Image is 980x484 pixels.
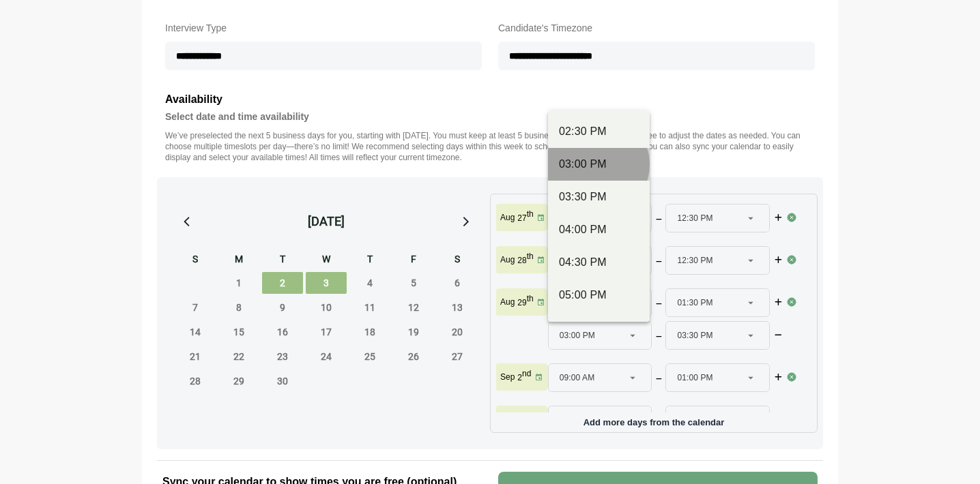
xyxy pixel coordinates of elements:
p: Sep [500,372,515,382]
span: 12:30 PM [677,205,712,232]
sup: th [527,209,534,219]
span: Thursday, September 4, 2025 [349,272,390,294]
span: Monday, September 22, 2025 [218,346,259,367]
strong: 27 [517,213,526,223]
span: Friday, September 26, 2025 [393,346,434,367]
strong: 29 [517,298,526,307]
span: Monday, September 15, 2025 [218,321,259,343]
span: Sunday, September 7, 2025 [175,297,216,318]
span: 09:00 AM [560,406,595,434]
span: Friday, September 5, 2025 [393,272,434,294]
div: T [262,252,303,269]
span: Thursday, September 18, 2025 [349,321,390,343]
span: Wednesday, September 24, 2025 [306,346,347,367]
span: Tuesday, September 9, 2025 [262,297,303,318]
p: We’ve preselected the next 5 business days for you, starting with [DATE]. You must keep at least ... [165,130,815,163]
div: S [175,252,216,269]
sup: nd [522,369,531,378]
div: W [306,252,347,269]
div: M [218,252,259,269]
span: 01:00 PM [677,364,712,391]
span: 03:30 PM [677,322,712,349]
p: Aug [500,254,515,265]
span: 06:00 AM [560,205,595,232]
span: Sunday, September 14, 2025 [175,321,216,343]
span: Monday, September 8, 2025 [218,297,259,318]
div: T [349,252,390,269]
span: 01:00 PM [677,406,712,434]
p: Aug [500,297,515,307]
span: Monday, September 29, 2025 [218,370,259,392]
span: Thursday, September 11, 2025 [349,297,390,318]
span: 12:30 PM [677,247,712,274]
sup: th [527,294,534,303]
span: Tuesday, September 23, 2025 [262,346,303,367]
div: F [393,252,434,269]
span: Saturday, September 13, 2025 [437,297,478,318]
div: S [437,252,478,269]
span: Friday, September 19, 2025 [393,321,434,343]
span: Tuesday, September 16, 2025 [262,321,303,343]
span: 06:00 AM [560,247,595,274]
span: Tuesday, September 30, 2025 [262,370,303,392]
span: Monday, September 1, 2025 [218,272,259,294]
span: 03:00 PM [560,322,595,349]
span: Saturday, September 27, 2025 [437,346,478,367]
sup: rd [522,411,530,421]
label: Interview Type [165,20,482,36]
span: Wednesday, September 10, 2025 [306,297,347,318]
strong: 2 [517,373,522,382]
span: Wednesday, September 17, 2025 [306,321,347,343]
h4: Select date and time availability [165,108,815,125]
span: Friday, September 12, 2025 [393,297,434,318]
span: Thursday, September 25, 2025 [349,346,390,367]
strong: 28 [517,256,526,265]
span: Saturday, September 20, 2025 [437,321,478,343]
div: [DATE] [308,212,345,231]
span: Wednesday, September 3, 2025 [306,272,347,294]
span: 01:30 PM [677,289,712,316]
sup: th [527,252,534,261]
span: Tuesday, September 2, 2025 [262,272,303,294]
span: 09:00 AM [560,364,595,391]
span: Saturday, September 6, 2025 [437,272,478,294]
p: Aug [500,212,515,223]
span: 06:00 AM [560,289,595,316]
p: Add more days from the calendar [496,412,811,427]
label: Candidate's Timezone [498,20,815,36]
span: Sunday, September 28, 2025 [175,370,216,392]
h3: Availability [165,91,815,108]
span: Sunday, September 21, 2025 [175,346,216,367]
